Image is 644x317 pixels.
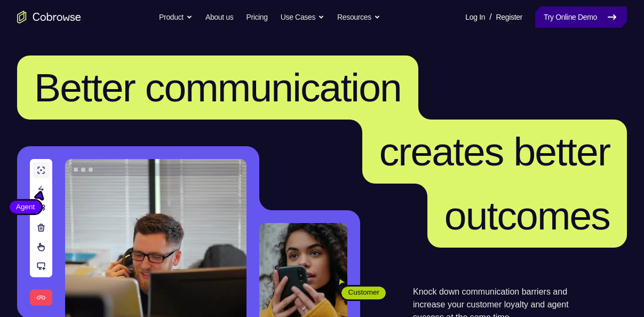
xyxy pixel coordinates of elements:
a: Go to the home page [17,11,81,23]
a: Log In [465,6,485,28]
span: / [489,11,491,23]
span: outcomes [444,193,610,238]
span: Better communication [34,65,401,110]
a: Try Online Demo [535,6,627,28]
a: Register [496,6,522,28]
a: About us [205,6,233,28]
button: Product [159,6,193,28]
a: Pricing [246,6,267,28]
button: Use Cases [281,6,324,28]
span: creates better [379,129,610,174]
button: Resources [337,6,380,28]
